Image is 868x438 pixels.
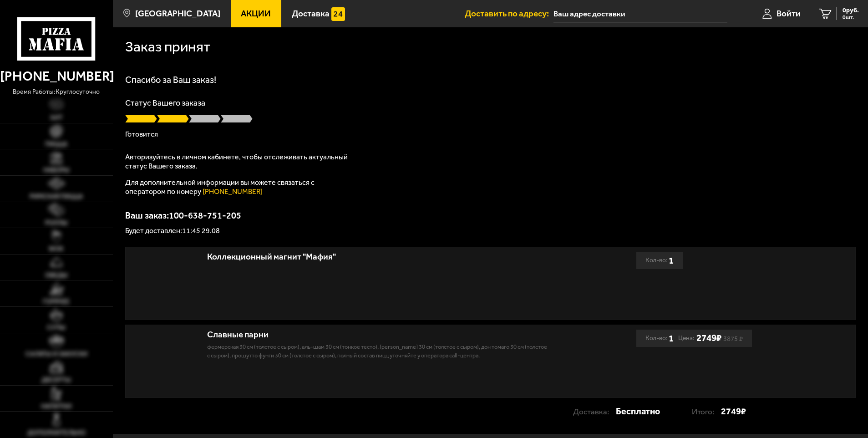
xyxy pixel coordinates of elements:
span: Напитки [41,403,71,410]
div: Кол-во: [645,252,674,269]
p: Готовится [125,131,856,138]
span: 0 шт. [843,15,859,20]
span: Дополнительно [27,430,86,436]
span: [GEOGRAPHIC_DATA] [135,9,220,18]
s: 3875 ₽ [723,336,743,341]
span: Обеды [45,272,68,279]
p: Авторизуйтесь в личном кабинете, чтобы отслеживать актуальный статус Вашего заказа. [125,153,353,171]
p: Будет доставлен: 11:45 29.08 [125,227,856,234]
b: 2749 ₽ [696,332,721,344]
span: Цена: [678,330,695,347]
span: Десерты [41,377,71,383]
span: Салаты и закуски [25,351,87,357]
div: Славные парни [207,330,549,340]
b: 1 [669,330,674,347]
p: Статус Вашего заказа [125,99,856,107]
img: 15daf4d41897b9f0e9f617042186c801.svg [331,7,345,21]
span: Доставка [292,9,330,18]
b: 1 [669,252,674,269]
h1: Спасибо за Ваш заказ! [125,75,856,84]
span: WOK [49,246,64,252]
span: Акции [241,9,271,18]
strong: Бесплатно [616,402,660,420]
span: Супы [47,325,66,331]
span: Роллы [45,220,68,226]
a: [PHONE_NUMBER] [203,187,263,196]
span: Наборы [43,167,70,173]
p: Для дополнительной информации вы можете связаться с оператором по номеру [125,178,353,196]
strong: 2749 ₽ [721,402,746,420]
p: Итого: [692,403,721,420]
span: Хит [50,115,63,121]
p: Доставка: [573,403,616,420]
span: Пицца [45,141,67,148]
span: 0 руб. [843,7,859,14]
span: Доставить по адресу: [465,9,553,18]
p: Фермерская 30 см (толстое с сыром), Аль-Шам 30 см (тонкое тесто), [PERSON_NAME] 30 см (толстое с ... [207,342,549,361]
h1: Заказ принят [125,40,210,54]
span: Горячее [43,299,70,305]
p: Ваш заказ: 100-638-751-205 [125,211,856,220]
div: Кол-во: [645,330,674,347]
span: Войти [777,9,801,18]
div: Коллекционный магнит "Мафия" [207,252,549,262]
span: Римская пицца [30,194,83,200]
input: Ваш адрес доставки [553,5,727,22]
